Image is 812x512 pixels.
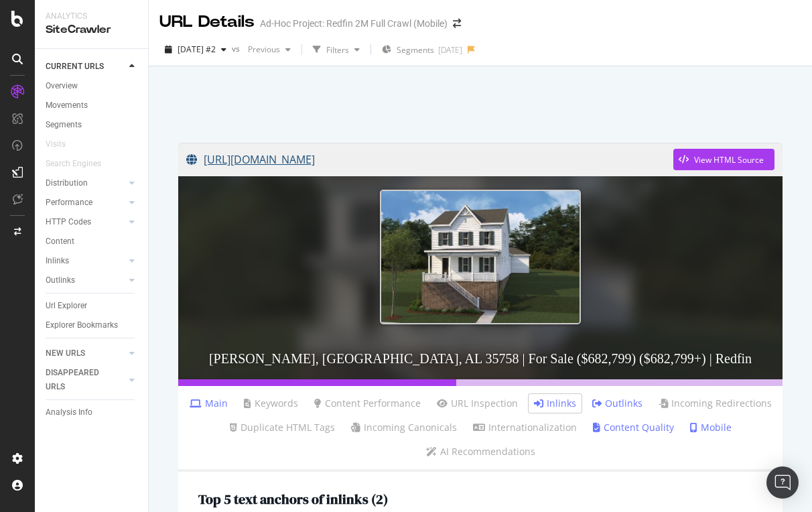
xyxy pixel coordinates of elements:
[46,157,101,171] div: Search Engines
[46,176,88,190] div: Distribution
[46,79,139,93] a: Overview
[232,43,243,54] span: vs
[159,39,232,60] button: [DATE] #2
[46,196,92,210] div: Performance
[46,273,125,287] a: Outlinks
[46,235,139,249] a: Content
[230,421,335,434] a: Duplicate HTML Tags
[46,11,137,22] div: Analytics
[438,44,462,56] div: [DATE]
[46,137,79,151] a: Visits
[46,346,125,361] a: NEW URLS
[46,366,113,394] div: DISAPPEARED URLS
[453,19,461,28] div: arrow-right-arrow-left
[244,397,298,410] a: Keywords
[46,254,125,268] a: Inlinks
[326,44,349,56] div: Filters
[314,397,421,410] a: Content Performance
[46,157,115,171] a: Search Engines
[46,99,139,113] a: Movements
[46,99,88,113] div: Movements
[592,397,642,410] a: Outlinks
[380,190,581,324] img: Charlotte, Madison, AL 35758 | For Sale ($682,799) ($682,799+) | Redfin
[46,79,78,93] div: Overview
[46,318,139,332] a: Explorer Bookmarks
[46,118,139,132] a: Segments
[46,215,125,229] a: HTTP Codes
[190,397,228,410] a: Main
[46,366,125,394] a: DISAPPEARED URLS
[46,299,87,313] div: Url Explorer
[690,421,732,434] a: Mobile
[473,421,577,434] a: Internationalization
[198,492,388,507] h2: Top 5 text anchors of inlinks ( 2 )
[46,196,125,210] a: Performance
[46,346,85,361] div: NEW URLS
[351,421,457,434] a: Incoming Canonicals
[397,44,434,56] span: Segments
[593,421,674,434] a: Content Quality
[46,118,82,132] div: Segments
[46,273,75,287] div: Outlinks
[426,445,535,458] a: AI Recommendations
[46,60,104,74] div: CURRENT URLS
[377,39,468,60] button: Segments[DATE]
[673,149,774,170] button: View HTML Source
[260,17,448,30] div: Ad-Hoc Project: Redfin 2M Full Crawl (Mobile)
[46,299,139,313] a: Url Explorer
[437,397,518,410] a: URL Inspection
[243,39,296,60] button: Previous
[46,176,125,190] a: Distribution
[694,154,764,166] div: View HTML Source
[46,254,69,268] div: Inlinks
[308,39,365,60] button: Filters
[178,338,783,379] h3: [PERSON_NAME], [GEOGRAPHIC_DATA], AL 35758 | For Sale ($682,799) ($682,799+) | Redfin
[766,466,799,499] div: Open Intercom Messenger
[534,397,576,410] a: Inlinks
[46,405,139,420] a: Analysis Info
[46,215,91,229] div: HTTP Codes
[46,405,92,420] div: Analysis Info
[243,44,280,55] span: Previous
[46,318,118,332] div: Explorer Bookmarks
[46,60,125,74] a: CURRENT URLS
[46,22,137,38] div: SiteCrawler
[46,137,66,151] div: Visits
[186,143,673,176] a: [URL][DOMAIN_NAME]
[46,235,74,249] div: Content
[159,11,255,34] div: URL Details
[659,397,772,410] a: Incoming Redirections
[178,44,216,55] span: 2025 Aug. 22nd #2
